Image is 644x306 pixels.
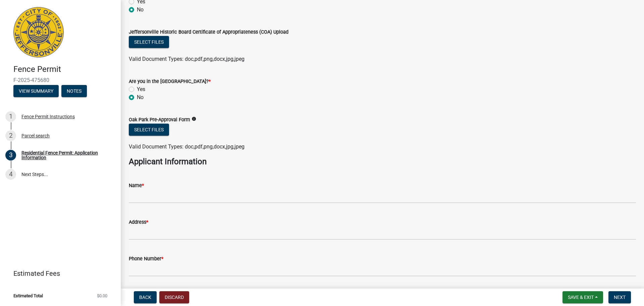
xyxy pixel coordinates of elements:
[13,77,107,83] span: F-2025-475680
[61,85,87,97] button: Notes
[568,295,594,300] span: Save & Exit
[13,294,43,298] span: Estimated Total
[608,291,631,303] button: Next
[129,79,211,84] label: Are you in the [GEOGRAPHIC_DATA]?
[13,64,115,74] h4: Fence Permit
[614,295,626,300] span: Next
[5,111,16,122] div: 1
[129,183,144,188] label: Name
[21,133,50,138] div: Parcel search
[129,30,288,35] label: Jeffersonville Historic Board Certificate of Appropriateness (COA) Upload
[129,143,245,150] span: Valid Document Types: doc,pdf,png,docx,jpg,jpeg
[137,6,144,14] label: No
[129,124,169,136] button: Select files
[5,130,16,141] div: 2
[5,169,16,180] div: 4
[159,291,189,303] button: Discard
[21,150,110,160] div: Residential Fence Permit: Application Information
[13,89,59,94] wm-modal-confirm: Summary
[129,220,148,225] label: Address
[129,56,245,62] span: Valid Document Types: doc,pdf,png,docx,jpg,jpeg
[129,157,207,166] strong: Applicant Information
[13,85,59,97] button: View Summary
[137,85,145,93] label: Yes
[13,7,64,57] img: City of Jeffersonville, Indiana
[21,114,75,119] div: Fence Permit Instructions
[139,295,151,300] span: Back
[5,267,110,280] a: Estimated Fees
[192,117,196,121] i: info
[5,150,16,161] div: 3
[562,291,603,303] button: Save & Exit
[129,118,190,122] label: Oak Park Pre-Approval Form
[61,89,87,94] wm-modal-confirm: Notes
[97,294,107,298] span: $0.00
[129,257,163,261] label: Phone Number
[129,36,169,48] button: Select files
[137,93,144,101] label: No
[134,291,157,303] button: Back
